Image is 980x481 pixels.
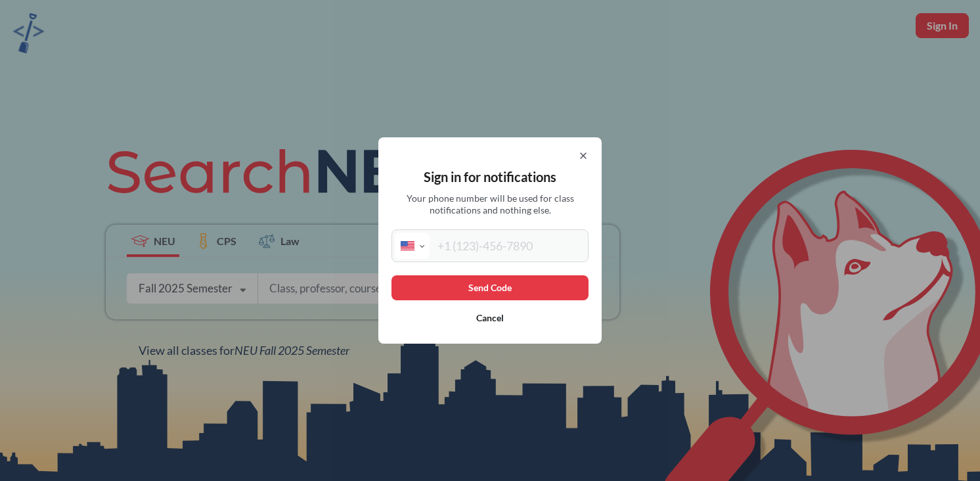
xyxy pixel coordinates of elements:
button: Send Code [391,275,589,300]
a: sandbox logo [13,13,44,57]
input: +1 (123)-456-7890 [430,233,585,259]
button: Cancel [391,306,589,331]
span: Sign in for notifications [424,169,556,185]
span: Your phone number will be used for class notifications and nothing else. [397,193,584,216]
img: sandbox logo [13,13,44,53]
